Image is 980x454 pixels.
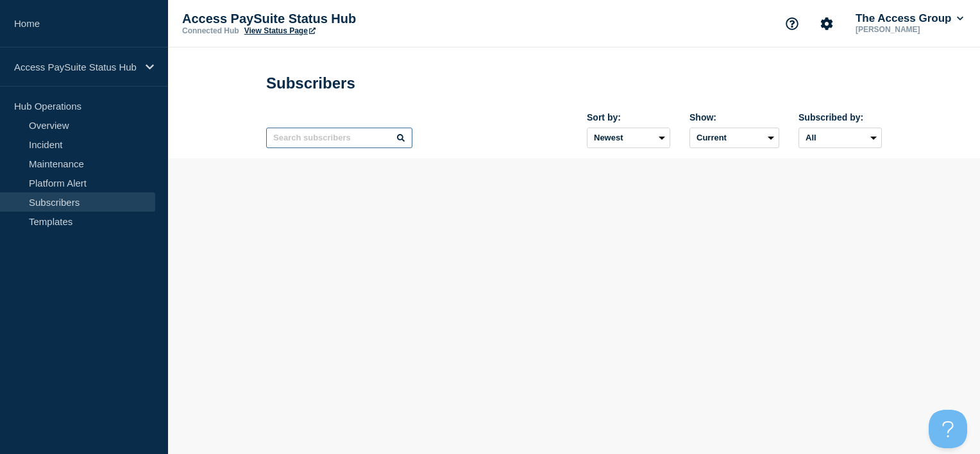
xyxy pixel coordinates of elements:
[14,62,137,72] p: Access PaySuite Status Hub
[798,112,882,122] div: Subscribed by:
[266,128,412,148] input: Search subscribers
[266,74,355,92] h1: Subscribers
[182,12,439,26] p: Access PaySuite Status Hub
[587,112,670,122] div: Sort by:
[853,12,966,25] button: The Access Group
[244,26,316,35] a: View Status Page
[929,410,967,448] iframe: Help Scout Beacon - Open
[689,128,779,148] select: Deleted
[853,25,966,34] p: [PERSON_NAME]
[587,128,670,148] select: Sort by
[182,26,239,35] p: Connected Hub
[798,128,882,148] select: Subscribed by
[779,10,806,37] button: Support
[813,10,840,37] button: Account settings
[689,112,779,122] div: Show:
